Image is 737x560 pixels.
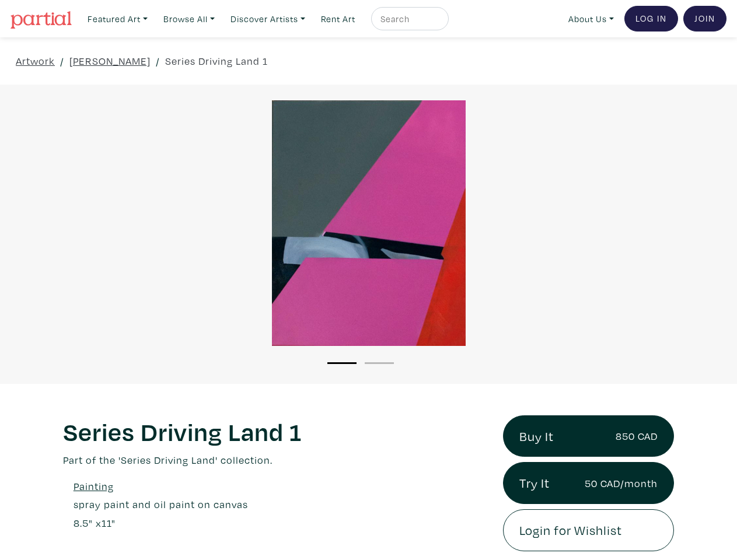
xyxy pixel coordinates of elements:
span: 8.5 [74,516,89,530]
input: Search [379,12,438,26]
a: Login for Wishlist [503,509,674,551]
h1: Series Driving Land 1 [63,415,485,447]
span: / [156,53,160,69]
a: Log In [624,6,678,32]
a: Rent Art [316,7,361,31]
a: Join [683,6,726,32]
p: Part of the 'Series Driving Land' collection. [63,452,485,468]
a: Artwork [16,53,55,69]
button: 1 of 2 [327,362,357,364]
a: Buy It850 CAD [503,415,674,457]
small: 50 CAD/month [585,475,658,491]
a: Discover Artists [225,7,310,31]
span: 11 [102,516,111,530]
a: Featured Art [82,7,153,31]
a: Try It50 CAD/month [503,462,674,504]
a: Series Driving Land 1 [165,53,268,69]
span: Login for Wishlist [519,520,622,540]
span: / [60,53,64,69]
a: spray paint and oil paint on canvas [74,496,248,512]
a: Browse All [158,7,220,31]
a: Painting [74,478,114,494]
small: 850 CAD [616,428,658,444]
u: Painting [74,480,114,493]
a: About Us [563,7,619,31]
a: [PERSON_NAME] [69,53,151,69]
button: 2 of 2 [365,362,394,364]
div: " x " [74,515,116,531]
